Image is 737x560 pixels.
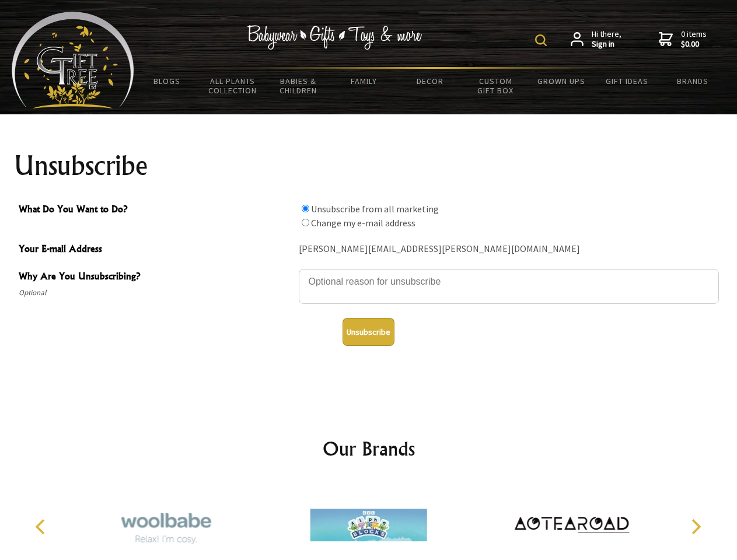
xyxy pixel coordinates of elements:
[299,240,719,258] div: [PERSON_NAME][EMAIL_ADDRESS][PERSON_NAME][DOMAIN_NAME]
[683,514,708,540] button: Next
[299,269,719,304] textarea: Why Are You Unsubscribing?
[266,69,331,103] a: Babies & Children
[23,435,714,463] h2: Our Brands
[528,69,594,93] a: Grown Ups
[19,242,293,258] span: Your E-mail Address
[311,203,439,215] label: Unsubscribe from all marketing
[14,152,724,180] h1: Unsubscribe
[594,69,660,93] a: Gift Ideas
[463,69,529,103] a: Custom Gift Box
[681,29,707,50] span: 0 items
[660,69,726,93] a: Brands
[19,269,293,286] span: Why Are You Unsubscribing?
[19,202,293,219] span: What Do You Want to Do?
[302,205,309,212] input: What Do You Want to Do?
[571,29,621,50] a: Hi there,Sign in
[134,69,200,93] a: BLOGS
[29,514,55,540] button: Previous
[200,69,266,103] a: All Plants Collection
[535,34,547,46] img: product search
[397,69,463,93] a: Decor
[343,318,394,346] button: Unsubscribe
[592,29,621,50] span: Hi there,
[681,39,707,50] strong: $0.00
[12,12,134,108] img: Babyware - Gifts - Toys and more...
[331,69,397,93] a: Family
[302,219,309,226] input: What Do You Want to Do?
[659,29,707,50] a: 0 items$0.00
[247,25,422,50] img: Babywear - Gifts - Toys & more
[592,39,621,50] strong: Sign in
[311,217,415,229] label: Change my e-mail address
[19,286,293,300] span: Optional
